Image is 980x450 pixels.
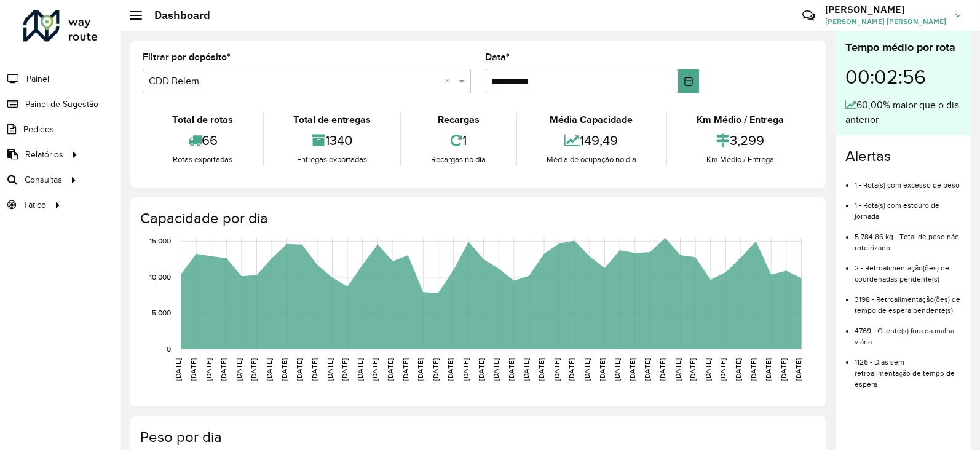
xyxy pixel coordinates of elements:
text: [DATE] [174,358,182,381]
div: Tempo médio por rota [845,39,961,56]
div: 00:02:56 [845,56,961,98]
text: [DATE] [401,358,409,381]
a: Contato Rápido [796,2,822,29]
text: [DATE] [250,358,258,381]
text: [DATE] [643,358,651,381]
li: 2 - Retroalimentação(ões) de coordenadas pendente(s) [855,253,961,285]
span: Painel [26,73,49,85]
text: [DATE] [658,358,666,381]
div: Km Médio / Entrega [670,112,810,127]
button: Choose Date [678,69,699,93]
text: [DATE] [780,358,788,381]
text: [DATE] [764,358,772,381]
text: [DATE] [386,358,394,381]
text: [DATE] [477,358,485,381]
text: [DATE] [734,358,742,381]
div: Entregas exportadas [267,154,397,166]
h4: Peso por dia [140,428,813,446]
span: [PERSON_NAME] [PERSON_NAME] [825,16,946,27]
text: [DATE] [598,358,606,381]
h4: Alertas [845,148,961,165]
span: Consultas [25,173,62,186]
text: [DATE] [280,358,288,381]
text: [DATE] [689,358,697,381]
text: [DATE] [462,358,470,381]
text: [DATE] [432,358,440,381]
text: [DATE] [674,358,682,381]
div: 1 [405,127,512,154]
span: Relatórios [25,148,63,161]
li: 3198 - Retroalimentação(ões) de tempo de espera pendente(s) [855,285,961,316]
text: [DATE] [416,358,424,381]
text: 15,000 [149,237,171,245]
h3: [PERSON_NAME] [825,4,946,15]
text: [DATE] [583,358,591,381]
text: [DATE] [567,358,575,381]
text: [DATE] [719,358,727,381]
div: 3,299 [670,127,810,154]
text: [DATE] [492,358,500,381]
text: [DATE] [295,358,303,381]
text: [DATE] [537,358,545,381]
span: Tático [23,199,46,211]
div: Rotas exportadas [146,154,259,166]
text: [DATE] [265,358,273,381]
label: Filtrar por depósito [143,50,231,65]
text: 5,000 [152,309,171,317]
text: [DATE] [553,358,561,381]
text: 0 [167,345,171,353]
div: 66 [146,127,259,154]
div: 1340 [267,127,397,154]
text: [DATE] [628,358,636,381]
text: [DATE] [704,358,712,381]
div: 60,00% maior que o dia anterior [845,98,961,127]
text: [DATE] [446,358,454,381]
text: [DATE] [326,358,334,381]
text: 10,000 [149,273,171,281]
text: [DATE] [749,358,757,381]
div: Recargas no dia [405,154,512,166]
li: 1126 - Dias sem retroalimentação de tempo de espera [855,347,961,390]
h4: Capacidade por dia [140,210,813,227]
div: Km Médio / Entrega [670,154,810,166]
text: [DATE] [205,358,213,381]
text: [DATE] [371,358,379,381]
div: Média Capacidade [520,112,663,127]
text: [DATE] [189,358,197,381]
text: [DATE] [219,358,227,381]
span: Clear all [445,74,456,89]
li: 1 - Rota(s) com excesso de peso [855,170,961,191]
div: Total de rotas [146,112,259,127]
h2: Dashboard [142,9,210,22]
text: [DATE] [356,358,364,381]
li: 1 - Rota(s) com estouro de jornada [855,191,961,222]
li: 5.784,86 kg - Total de peso não roteirizado [855,222,961,253]
li: 4769 - Cliente(s) fora da malha viária [855,316,961,347]
div: Média de ocupação no dia [520,154,663,166]
text: [DATE] [523,358,531,381]
text: [DATE] [613,358,621,381]
text: [DATE] [235,358,243,381]
span: Pedidos [23,123,54,136]
label: Data [486,50,510,65]
div: Total de entregas [267,112,397,127]
text: [DATE] [507,358,515,381]
text: [DATE] [310,358,318,381]
span: Painel de Sugestão [25,98,98,111]
text: [DATE] [795,358,803,381]
div: Recargas [405,112,512,127]
div: 149,49 [520,127,663,154]
text: [DATE] [341,358,349,381]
